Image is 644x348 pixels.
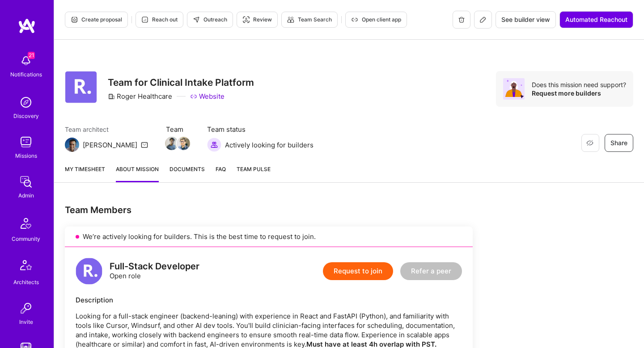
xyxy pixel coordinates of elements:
[532,80,626,89] div: Does this mission need support?
[65,138,79,152] img: Team Architect
[15,151,37,160] div: Missions
[108,77,254,88] h3: Team for Clinical Intake Platform
[178,136,189,151] a: Team Member Avatar
[17,173,35,191] img: admin teamwork
[207,138,221,152] img: Actively looking for builders
[503,78,525,100] img: Avatar
[216,164,226,182] a: FAQ
[12,234,40,243] div: Community
[15,256,37,277] img: Architects
[28,52,35,59] span: 21
[17,52,35,70] img: bell
[225,140,314,150] span: Actively looking for builders
[17,93,35,111] img: discovery
[281,12,338,28] button: Team Search
[193,16,227,24] span: Outreach
[242,16,272,24] span: Review
[559,11,633,28] button: Automated Reachout
[110,262,199,281] div: Open role
[237,12,278,28] button: Review
[501,15,550,24] span: See builder view
[65,12,128,28] button: Create proposal
[18,18,36,34] img: logo
[496,11,556,28] button: See builder view
[108,93,115,100] i: icon CompanyGray
[187,12,233,28] button: Outreach
[76,295,462,305] div: Description
[166,136,178,151] a: Team Member Avatar
[110,262,199,271] div: Full-Stack Developer
[17,299,35,317] img: Invite
[13,277,39,287] div: Architects
[136,12,183,28] button: Reach out
[65,204,473,216] div: Team Members
[351,16,401,24] span: Open client app
[237,164,271,182] a: Team Pulse
[242,16,250,23] i: icon Targeter
[65,71,97,103] img: Company Logo
[177,137,190,150] img: Team Member Avatar
[10,70,42,79] div: Notifications
[610,138,627,147] span: Share
[17,133,35,151] img: teamwork
[237,166,271,172] span: Team Pulse
[605,134,633,152] button: Share
[565,15,627,24] span: Automated Reachout
[169,164,205,174] span: Documents
[65,164,105,182] a: My timesheet
[71,16,78,23] i: icon Proposal
[65,125,148,134] span: Team architect
[13,111,39,121] div: Discovery
[169,164,205,182] a: Documents
[83,140,137,150] div: [PERSON_NAME]
[586,139,593,147] i: icon EyeClosed
[71,16,122,24] span: Create proposal
[76,258,102,285] img: logo
[207,125,314,134] span: Team status
[141,141,148,148] i: icon Mail
[323,262,393,280] button: Request to join
[190,92,225,101] a: Website
[19,317,33,327] div: Invite
[400,262,462,280] button: Refer a peer
[65,226,473,247] div: We’re actively looking for builders. This is the best time to request to join.
[532,89,626,97] div: Request more builders
[165,137,178,150] img: Team Member Avatar
[18,191,34,200] div: Admin
[345,12,407,28] button: Open client app
[108,92,172,101] div: Roger Healthcare
[166,125,189,134] span: Team
[116,164,159,182] a: About Mission
[287,16,332,24] span: Team Search
[141,16,178,24] span: Reach out
[15,213,37,234] img: Community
